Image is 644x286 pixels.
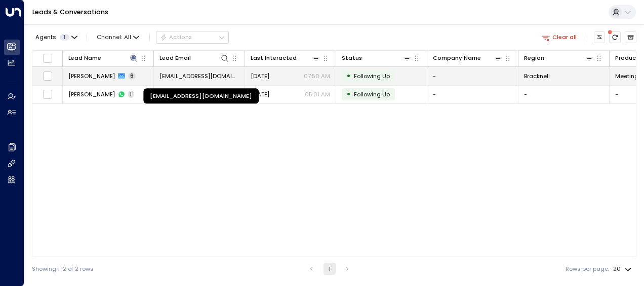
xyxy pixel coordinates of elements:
[354,72,390,80] span: Following Up
[128,73,136,80] span: 6
[342,53,362,63] div: Status
[427,67,518,85] td: -
[251,53,320,63] div: Last Interacted
[354,90,390,98] span: Following Up
[538,31,580,43] button: Clear all
[346,87,351,101] div: •
[433,53,503,63] div: Company Name
[160,33,192,41] div: Actions
[304,72,330,80] p: 07:50 AM
[305,90,330,98] p: 05:01 AM
[251,72,269,80] span: Sep 08, 2025
[68,90,115,98] span: Emma Summersgill
[305,263,354,275] nav: pagination navigation
[60,34,69,41] span: 1
[159,53,191,63] div: Lead Email
[35,34,56,40] span: Agents
[427,86,518,103] td: -
[251,90,269,98] span: Aug 29, 2025
[43,71,53,81] span: Toggle select row
[32,31,80,43] button: Agents1
[68,53,101,63] div: Lead Name
[68,53,138,63] div: Lead Name
[524,53,544,63] div: Region
[566,265,609,273] label: Rows per page:
[594,31,606,43] button: Customize
[159,72,239,80] span: emmasummersgill65@gmail.com
[625,31,636,43] button: Archived Leads
[94,31,143,43] button: Channel:All
[613,263,633,275] div: 20
[524,72,550,80] span: Bracknell
[124,34,131,41] span: All
[433,53,481,63] div: Company Name
[518,86,610,103] td: -
[251,53,297,63] div: Last Interacted
[324,263,336,275] button: page 1
[159,53,229,63] div: Lead Email
[524,53,594,63] div: Region
[609,31,621,43] span: There are new threads available. Refresh the grid to view the latest updates.
[43,53,53,63] span: Toggle select all
[342,53,412,63] div: Status
[32,265,94,273] div: Showing 1-2 of 2 rows
[94,31,143,43] span: Channel:
[43,89,53,99] span: Toggle select row
[346,69,351,83] div: •
[156,31,229,43] button: Actions
[156,31,229,43] div: Button group with a nested menu
[68,72,115,80] span: Emma Summersgill
[615,53,639,63] div: Product
[143,89,259,104] div: [EMAIL_ADDRESS][DOMAIN_NAME]
[32,8,108,16] a: Leads & Conversations
[128,91,134,98] span: 1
